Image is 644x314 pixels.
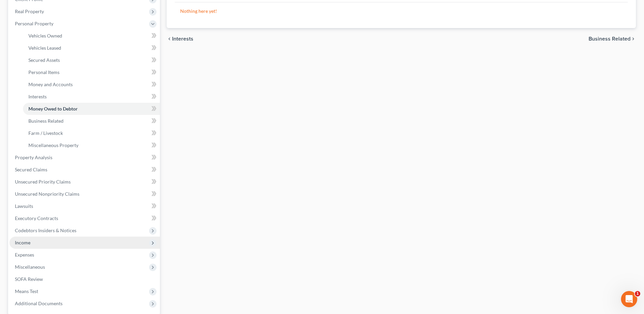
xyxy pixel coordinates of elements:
[15,300,63,306] span: Additional Documents
[23,54,160,66] a: Secured Assets
[15,252,34,258] span: Expenses
[9,200,160,212] a: Lawsuits
[28,45,61,51] span: Vehicles Leased
[28,57,60,63] span: Secured Assets
[167,36,193,42] button: chevron_left Interests
[23,66,160,78] a: Personal Items
[15,21,53,26] span: Personal Property
[23,115,160,127] a: Business Related
[23,30,160,42] a: Vehicles Owned
[23,78,160,91] a: Money and Accounts
[28,81,73,87] span: Money and Accounts
[23,139,160,151] a: Miscellaneous Property
[28,69,59,75] span: Personal Items
[9,188,160,200] a: Unsecured Nonpriority Claims
[28,106,78,112] span: Money Owed to Debtor
[15,215,58,221] span: Executory Contracts
[28,118,64,124] span: Business Related
[23,127,160,139] a: Farm / Livestock
[28,142,78,148] span: Miscellaneous Property
[15,191,79,197] span: Unsecured Nonpriority Claims
[635,291,640,296] span: 1
[15,179,71,185] span: Unsecured Priority Claims
[180,8,622,15] p: Nothing here yet!
[15,264,45,270] span: Miscellaneous
[28,130,63,136] span: Farm / Livestock
[15,240,30,245] span: Income
[15,276,43,282] span: SOFA Review
[15,288,38,294] span: Means Test
[15,154,52,160] span: Property Analysis
[9,151,160,164] a: Property Analysis
[172,36,193,42] span: Interests
[15,167,47,172] span: Secured Claims
[28,94,47,99] span: Interests
[9,273,160,285] a: SOFA Review
[23,42,160,54] a: Vehicles Leased
[630,36,636,42] i: chevron_right
[23,91,160,103] a: Interests
[15,227,76,233] span: Codebtors Insiders & Notices
[9,176,160,188] a: Unsecured Priority Claims
[167,36,172,42] i: chevron_left
[23,103,160,115] a: Money Owed to Debtor
[15,8,44,14] span: Real Property
[15,203,33,209] span: Lawsuits
[589,36,636,42] button: Business Related chevron_right
[28,33,62,39] span: Vehicles Owned
[621,291,637,307] iframe: Intercom live chat
[9,164,160,176] a: Secured Claims
[9,212,160,224] a: Executory Contracts
[589,36,630,42] span: Business Related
